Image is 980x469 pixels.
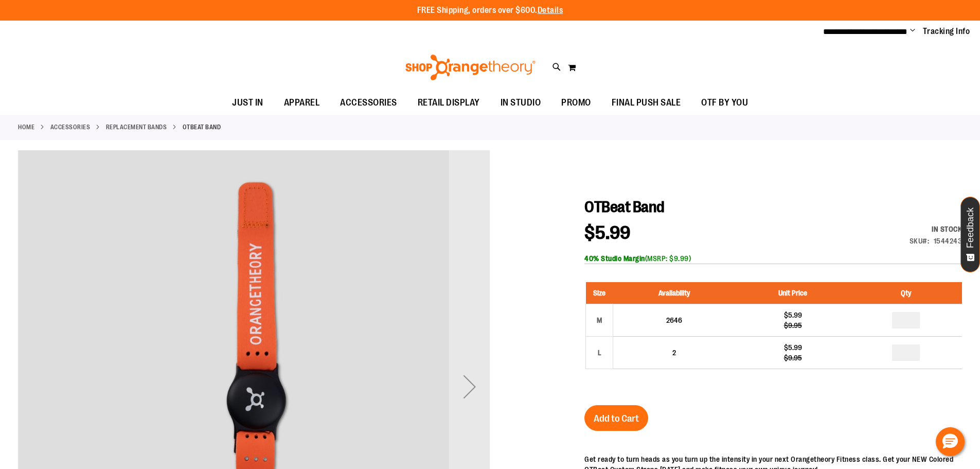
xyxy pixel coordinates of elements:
[936,427,965,456] button: Hello, have a question? Let’s chat.
[601,91,691,115] a: FINAL PUSH SALE
[923,26,970,37] a: Tracking Info
[18,123,34,132] a: Home
[418,91,480,114] span: RETAIL DISPLAY
[561,91,591,114] span: PROMO
[672,349,676,357] span: 2
[910,224,963,234] div: Availability
[592,345,607,360] div: L
[740,310,845,320] div: $5.99
[934,236,963,246] div: 1544243
[735,282,850,304] th: Unit Price
[594,413,639,424] span: Add to Cart
[584,198,665,216] span: OTBeat Band
[613,282,736,304] th: Availability
[701,91,748,114] span: OTF BY YOU
[910,26,915,37] button: Account menu
[538,6,563,15] a: Details
[592,312,607,328] div: M
[740,353,845,363] div: $9.95
[740,320,845,331] div: $9.95
[910,224,963,234] div: In stock
[232,91,263,114] span: JUST IN
[106,123,167,132] a: Replacement Bands
[222,91,274,115] a: JUST IN
[551,91,601,115] a: PROMO
[691,91,758,115] a: OTF BY YOU
[340,91,397,114] span: ACCESSORIES
[584,405,648,431] button: Add to Cart
[274,91,330,115] a: APPAREL
[183,123,221,132] strong: OTBeat Band
[910,237,930,245] strong: SKU
[586,282,613,304] th: Size
[284,91,320,114] span: APPAREL
[501,91,541,114] span: IN STUDIO
[966,207,975,248] span: Feedback
[490,91,551,115] a: IN STUDIO
[612,91,681,114] span: FINAL PUSH SALE
[50,123,91,132] a: ACCESSORIES
[404,55,537,80] img: Shop Orangetheory
[666,316,682,324] span: 2646
[584,253,962,264] div: (MSRP: $9.99)
[417,5,563,16] p: FREE Shipping, orders over $600.
[584,222,631,244] span: $5.99
[960,197,980,272] button: Feedback - Show survey
[850,282,962,304] th: Qty
[407,91,490,115] a: RETAIL DISPLAY
[740,342,845,353] div: $5.99
[330,91,407,114] a: ACCESSORIES
[584,254,645,263] b: 40% Studio Margin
